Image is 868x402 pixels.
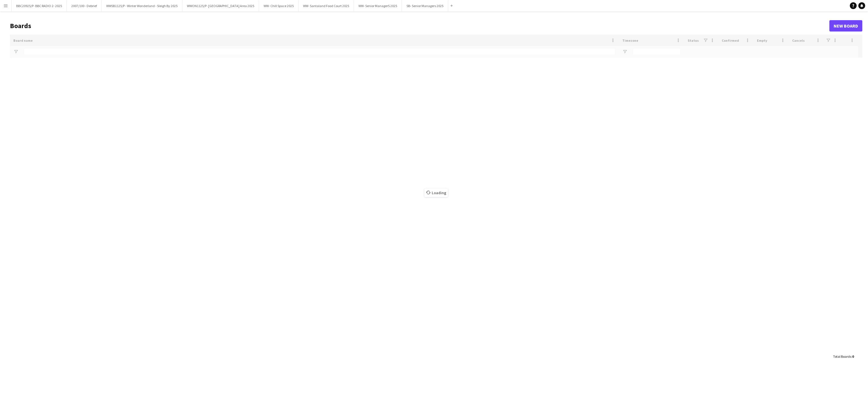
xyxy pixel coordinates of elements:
[852,354,854,359] span: 0
[259,0,299,11] button: WW- Chill Space 2025
[829,20,862,32] a: New Board
[833,351,854,362] div: :
[182,0,259,11] button: WWON1125/P- [GEOGRAPHIC_DATA] Area 2025
[424,189,448,197] span: Loading
[354,0,402,11] button: WW- Senior ManagerS 2025
[67,0,102,11] button: 2007/100 - Debrief
[299,0,354,11] button: WW- Santaland Food Court 2025
[833,354,851,359] span: Total Boards
[12,0,67,11] button: BBC20925/P- BBC RADIO 2- 2025
[402,0,448,11] button: SB- Senior Managers 2025
[102,0,182,11] button: WWSB1125/P - Winter Wonderland - Sleigh By 2025
[10,22,829,30] h1: Boards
